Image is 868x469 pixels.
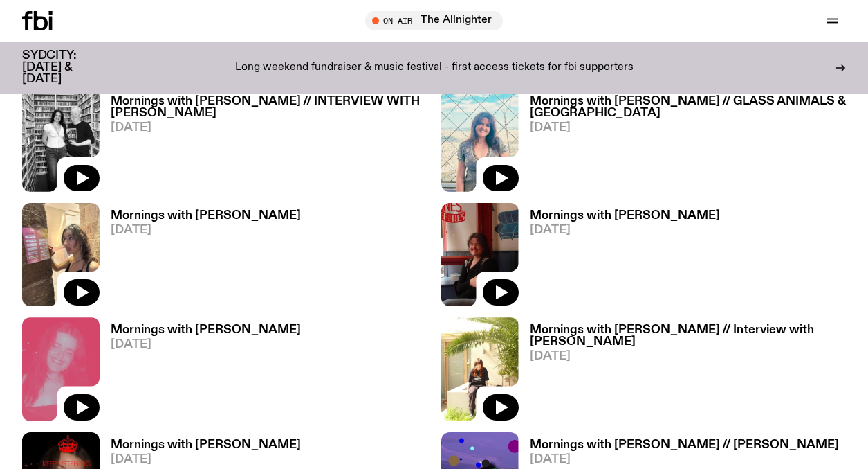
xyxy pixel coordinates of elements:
[111,96,427,119] h3: Mornings with [PERSON_NAME] // INTERVIEW WITH [PERSON_NAME]
[235,62,634,74] p: Long weekend fundraiser & music festival - first access tickets for fbi supporters
[22,50,111,85] h3: SYDCITY: [DATE] & [DATE]
[530,454,839,466] span: [DATE]
[100,210,301,306] a: Mornings with [PERSON_NAME][DATE]
[100,324,301,421] a: Mornings with [PERSON_NAME][DATE]
[519,210,720,306] a: Mornings with [PERSON_NAME][DATE]
[530,122,847,134] span: [DATE]
[530,351,847,362] span: [DATE]
[100,96,427,192] a: Mornings with [PERSON_NAME] // INTERVIEW WITH [PERSON_NAME][DATE]
[111,122,427,134] span: [DATE]
[530,96,847,119] h3: Mornings with [PERSON_NAME] // GLASS ANIMALS & [GEOGRAPHIC_DATA]
[519,324,847,421] a: Mornings with [PERSON_NAME] // Interview with [PERSON_NAME][DATE]
[530,324,847,348] h3: Mornings with [PERSON_NAME] // Interview with [PERSON_NAME]
[365,11,503,30] button: On AirThe Allnighter
[530,439,839,451] h3: Mornings with [PERSON_NAME] // [PERSON_NAME]
[530,224,720,236] span: [DATE]
[111,339,301,351] span: [DATE]
[530,210,720,222] h3: Mornings with [PERSON_NAME]
[111,210,301,222] h3: Mornings with [PERSON_NAME]
[111,454,301,466] span: [DATE]
[111,224,301,236] span: [DATE]
[111,324,301,336] h3: Mornings with [PERSON_NAME]
[111,439,301,451] h3: Mornings with [PERSON_NAME]
[519,96,847,192] a: Mornings with [PERSON_NAME] // GLASS ANIMALS & [GEOGRAPHIC_DATA][DATE]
